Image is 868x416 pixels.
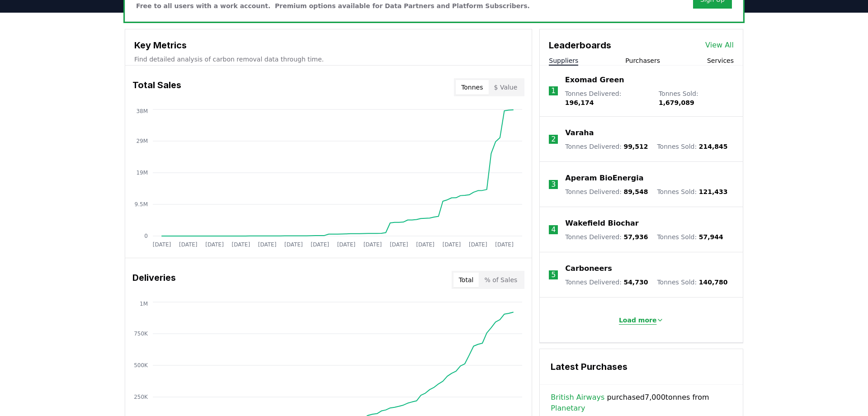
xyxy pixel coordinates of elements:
p: Tonnes Delivered : [565,89,650,107]
p: Free to all users with a work account. Premium options available for Data Partners and Platform S... [136,1,530,10]
tspan: [DATE] [153,241,171,248]
button: Purchasers [625,56,660,65]
p: Tonnes Sold : [659,89,734,107]
tspan: [DATE] [284,241,303,248]
tspan: 38M [136,108,148,114]
tspan: 29M [136,138,148,144]
span: purchased 7,000 tonnes from [551,392,732,414]
p: Tonnes Sold : [657,278,727,287]
button: Services [707,56,734,65]
tspan: [DATE] [258,241,277,248]
tspan: 0 [144,233,148,239]
tspan: [DATE] [179,241,198,248]
p: Tonnes Delivered : [565,232,648,241]
tspan: [DATE] [205,241,224,248]
span: 57,936 [623,233,648,241]
tspan: [DATE] [416,241,434,248]
span: 57,944 [699,233,723,241]
tspan: 19M [136,170,148,176]
span: 89,548 [623,188,648,195]
tspan: [DATE] [311,241,329,248]
a: View All [705,40,734,51]
tspan: [DATE] [443,241,461,248]
span: 140,780 [699,279,728,286]
button: Total [453,273,479,287]
a: Wakefield Biochar [565,218,638,229]
p: Tonnes Delivered : [565,187,648,196]
span: 1,679,089 [659,99,694,106]
h3: Total Sales [132,78,181,96]
a: Varaha [565,128,594,138]
tspan: [DATE] [363,241,382,248]
a: Planetary [551,403,585,414]
a: Exomad Green [565,75,624,85]
tspan: 500K [134,362,148,369]
p: Tonnes Delivered : [565,278,648,287]
tspan: [DATE] [337,241,356,248]
h3: Key Metrics [134,38,523,52]
p: Tonnes Sold : [657,187,727,196]
p: 4 [551,224,556,235]
tspan: [DATE] [469,241,487,248]
h3: Latest Purchases [551,360,732,373]
p: Tonnes Sold : [657,142,727,151]
a: Aperam BioEnergia [565,173,643,184]
h3: Deliveries [132,271,176,289]
tspan: [DATE] [390,241,408,248]
tspan: 1M [140,301,148,307]
tspan: 250K [134,394,148,400]
a: British Airways [551,392,604,403]
button: Load more [612,311,671,329]
button: Suppliers [549,56,578,65]
p: Tonnes Sold : [657,232,723,241]
span: 196,174 [565,99,594,106]
span: 99,512 [623,143,648,150]
p: Find detailed analysis of carbon removal data through time. [134,55,523,64]
span: 54,730 [623,279,648,286]
p: 3 [551,179,556,190]
tspan: 9.5M [135,201,148,208]
a: Carboneers [565,263,612,274]
p: 2 [551,134,556,145]
button: Tonnes [456,80,488,95]
button: % of Sales [479,273,523,287]
tspan: [DATE] [232,241,250,248]
h3: Leaderboards [549,38,611,52]
tspan: 750K [134,331,148,337]
p: Load more [619,316,657,325]
tspan: [DATE] [495,241,514,248]
span: 121,433 [699,188,728,195]
button: $ Value [489,80,523,95]
p: 5 [551,269,556,280]
span: 214,845 [699,143,728,150]
p: 1 [551,85,556,96]
p: Tonnes Delivered : [565,142,648,151]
